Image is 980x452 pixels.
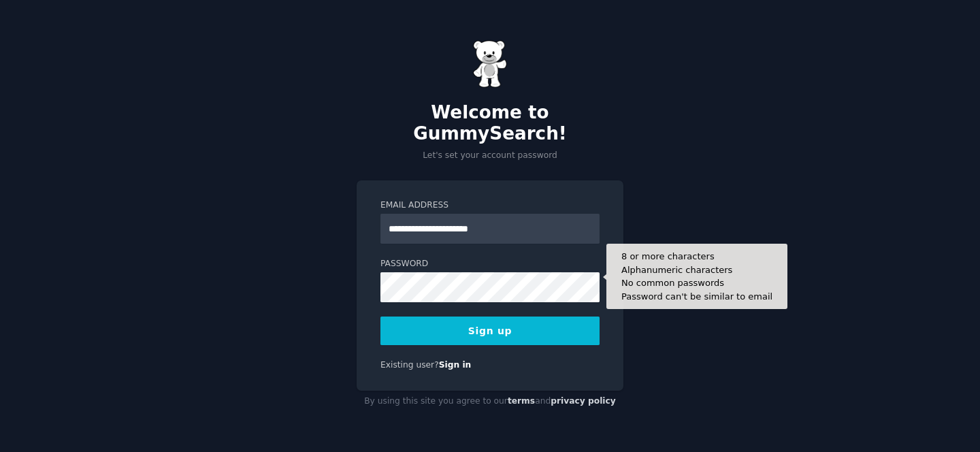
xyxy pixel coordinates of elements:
[357,102,623,145] h2: Welcome to GummySearch!
[473,40,507,88] img: Gummy Bear
[439,360,472,370] a: Sign in
[380,199,600,212] label: Email Address
[380,258,600,270] label: Password
[551,396,616,406] a: privacy policy
[508,396,535,406] a: terms
[357,391,623,413] div: By using this site you agree to our and
[380,360,439,370] span: Existing user?
[357,150,623,162] p: Let's set your account password
[380,317,600,345] button: Sign up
